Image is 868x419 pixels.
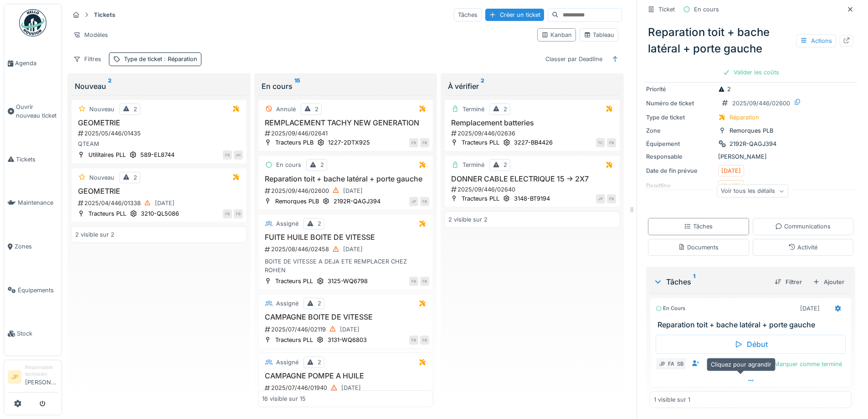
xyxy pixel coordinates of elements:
div: 2 [320,160,324,169]
div: 2025/08/446/02458 [264,243,430,255]
div: 2 [318,219,321,228]
div: FB [420,197,429,206]
h3: CAMPAGNE BOITE DE VITESSE [262,313,430,321]
div: Nouveau [75,81,243,92]
div: Modèles [69,28,112,41]
div: Annulé [276,105,296,114]
div: FB [234,209,243,218]
div: Reparation toit + bache latéral + porte gauche [644,21,857,61]
div: Responsable technicien [25,364,58,378]
div: En cours [262,81,430,92]
a: Maintenance [4,181,62,225]
span: : Réparation [162,56,197,62]
div: À vérifier [448,81,616,92]
div: 2 visible sur 2 [448,215,488,224]
div: Activité [788,243,817,252]
sup: 15 [294,81,300,92]
div: 2025/09/446/02600 [264,185,430,197]
div: Type de ticket [646,113,714,122]
a: Ouvrir nouveau ticket [4,85,62,138]
h3: GEOMETRIE [75,187,243,196]
div: [DATE] [343,245,363,253]
div: Équipement [646,140,714,148]
a: Agenda [4,41,62,85]
div: Priorité [646,85,714,93]
h3: Reparation toit + bache latéral + porte gauche [657,321,847,329]
div: FB [409,277,418,286]
div: 2 [134,173,137,182]
div: JP [596,194,605,203]
div: Tracteurs PLL [275,336,313,344]
sup: 1 [693,276,695,287]
div: [DATE] [340,325,360,334]
strong: Tickets [90,10,119,19]
div: Documents [678,243,719,252]
div: Responsable [646,152,714,161]
div: 2 [318,299,321,308]
h3: FUITE HUILE BOITE DE VITESSE [262,233,430,242]
a: Équipements [4,269,62,312]
div: 2 [503,105,507,114]
div: 3131-WQ6803 [328,336,367,344]
div: 2192R-QAGJ394 [729,140,776,148]
span: Maintenance [18,198,58,207]
div: Filtres [69,52,105,66]
div: TC [596,138,605,147]
img: Badge_color-CXgf-gQk.svg [19,9,46,36]
div: Nouveau [89,105,114,114]
div: 2 [503,160,507,169]
div: 3210-QL5086 [141,209,179,218]
div: Assigné [276,299,298,308]
h3: REMPLACEMENT TACHY NEW GENERATION [262,119,430,127]
div: 2 [718,85,731,93]
div: Filtrer [771,276,806,288]
div: En cours [656,305,685,312]
div: 2 [318,358,321,367]
div: 16 visible sur 15 [262,394,306,403]
div: Actions [796,34,836,47]
span: Agenda [15,59,58,67]
span: Tickets [16,155,58,164]
div: Date de fin prévue [646,166,714,175]
div: FB [607,138,616,147]
div: 3148-BT9194 [514,194,550,203]
div: [DATE] [155,199,175,207]
div: En cours [694,5,719,14]
div: Tracteurs PLB [275,138,313,147]
div: Terminé [462,160,484,169]
div: [DATE] [721,166,741,175]
div: Tâches [653,276,767,287]
div: FB [409,336,418,345]
div: 2025/09/446/02636 [450,129,616,138]
h3: Remplacement batteries [448,119,616,127]
span: Équipements [18,286,58,295]
div: Tracteurs PLL [462,138,499,147]
div: 1 visible sur 1 [654,395,690,404]
div: 2025/09/446/02640 [450,185,616,194]
div: 2192R-QAGJ394 [334,197,380,206]
div: Tableau [584,31,614,39]
div: 589-EL8744 [140,150,175,159]
div: Classer par Deadline [541,52,606,66]
li: JP [8,370,21,384]
h3: GEOMETRIE [75,119,243,127]
div: Voir tous les détails [717,185,788,198]
div: Tâches [454,8,482,21]
div: FB [607,194,616,203]
div: SB [674,357,687,370]
a: Zones [4,225,62,269]
div: En cours [276,160,301,169]
div: Assigné [276,358,298,367]
a: Stock [4,312,62,356]
div: Kanban [541,31,572,39]
div: Créer un ticket [485,9,544,21]
div: FB [420,336,429,345]
div: Zone [646,126,714,135]
h3: CAMPAGNE POMPE A HUILE [262,372,430,380]
div: Remorques PLB [275,197,319,206]
div: JH [234,150,243,160]
h3: DONNER CABLE ELECTRIQUE 15 -> 2X7 [448,175,616,183]
div: FB [420,138,429,147]
div: FB [420,277,429,286]
div: Tracteurs PLL [88,209,126,218]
